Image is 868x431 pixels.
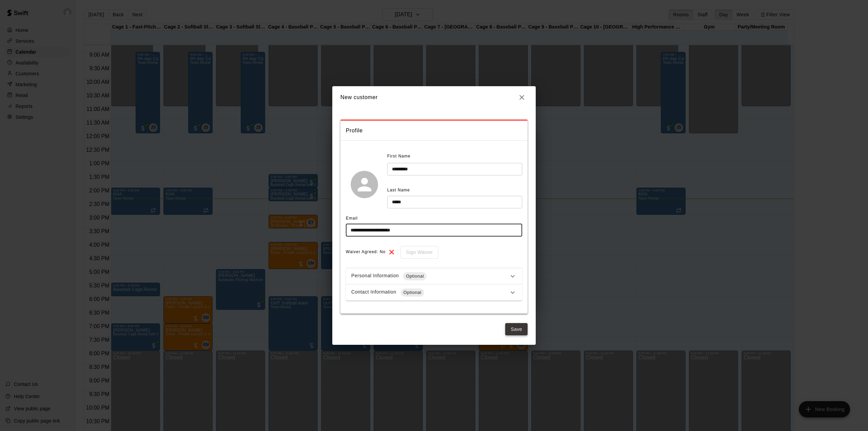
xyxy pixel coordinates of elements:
[346,126,522,135] span: Profile
[387,188,410,192] span: Last Name
[346,284,522,301] div: Contact InformationOptional
[346,216,358,221] span: Email
[340,93,378,102] h6: New customer
[401,289,424,296] span: Optional
[351,272,509,280] div: Personal Information
[346,268,522,284] div: Personal InformationOptional
[505,323,528,336] button: Save
[387,151,411,162] span: First Name
[396,246,438,259] div: To sign waivers in admin, this feature must be enabled in general settings
[346,247,386,258] span: Waiver Agreed: No
[403,273,427,280] span: Optional
[351,288,509,297] div: Contact Information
